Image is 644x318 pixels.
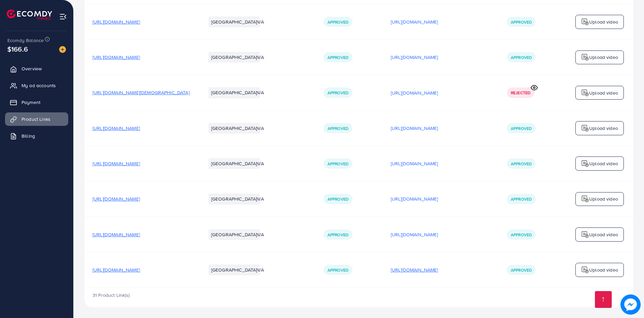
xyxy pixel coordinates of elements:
[511,55,532,60] span: Approved
[5,79,68,92] a: My ad accounts
[511,126,532,131] span: Approved
[391,53,438,61] p: [URL][DOMAIN_NAME]
[511,232,532,238] span: Approved
[256,231,264,238] span: N/A
[209,87,260,98] li: [GEOGRAPHIC_DATA]
[328,90,348,96] span: Approved
[92,125,140,132] span: [URL][DOMAIN_NAME]
[59,13,67,21] img: menu
[581,195,589,203] img: logo
[256,19,264,25] span: N/A
[581,124,589,132] img: logo
[256,89,264,96] span: N/A
[589,53,618,61] p: Upload video
[209,16,260,27] li: [GEOGRAPHIC_DATA]
[22,133,35,139] span: Billing
[209,123,260,134] li: [GEOGRAPHIC_DATA]
[256,267,264,273] span: N/A
[256,54,264,61] span: N/A
[589,266,618,274] p: Upload video
[328,232,348,238] span: Approved
[22,82,56,89] span: My ad accounts
[328,196,348,202] span: Approved
[511,90,530,96] span: Rejected
[391,195,438,203] p: [URL][DOMAIN_NAME]
[7,37,44,44] span: Ecomdy Balance
[581,160,589,168] img: logo
[256,196,264,202] span: N/A
[391,18,438,26] p: [URL][DOMAIN_NAME]
[328,55,348,60] span: Approved
[589,195,618,203] p: Upload video
[209,52,260,63] li: [GEOGRAPHIC_DATA]
[581,89,589,97] img: logo
[209,158,260,169] li: [GEOGRAPHIC_DATA]
[391,89,438,97] p: [URL][DOMAIN_NAME]
[328,267,348,273] span: Approved
[581,53,589,61] img: logo
[92,196,140,202] span: [URL][DOMAIN_NAME]
[92,54,140,61] span: [URL][DOMAIN_NAME]
[391,160,438,168] p: [URL][DOMAIN_NAME]
[5,96,68,109] a: Payment
[581,18,589,26] img: logo
[620,294,640,314] img: image
[5,129,68,143] a: Billing
[256,160,264,167] span: N/A
[256,125,264,132] span: N/A
[511,196,532,202] span: Approved
[22,116,50,122] span: Product Links
[589,231,618,239] p: Upload video
[328,161,348,167] span: Approved
[7,9,52,20] img: logo
[209,264,260,275] li: [GEOGRAPHIC_DATA]
[59,46,66,53] img: image
[328,19,348,25] span: Approved
[589,18,618,26] p: Upload video
[581,231,589,239] img: logo
[92,19,140,25] span: [URL][DOMAIN_NAME]
[92,160,140,167] span: [URL][DOMAIN_NAME]
[209,229,260,240] li: [GEOGRAPHIC_DATA]
[589,89,618,97] p: Upload video
[7,44,28,54] span: $166.6
[92,267,140,273] span: [URL][DOMAIN_NAME]
[581,266,589,274] img: logo
[22,65,42,72] span: Overview
[209,193,260,204] li: [GEOGRAPHIC_DATA]
[511,19,532,25] span: Approved
[22,99,40,106] span: Payment
[92,89,190,96] span: [URL][DOMAIN_NAME][DEMOGRAPHIC_DATA]
[589,124,618,132] p: Upload video
[511,161,532,167] span: Approved
[92,292,129,298] span: 31 Product Link(s)
[589,160,618,168] p: Upload video
[511,267,532,273] span: Approved
[328,126,348,131] span: Approved
[391,124,438,132] p: [URL][DOMAIN_NAME]
[5,62,68,75] a: Overview
[391,231,438,239] p: [URL][DOMAIN_NAME]
[5,112,68,126] a: Product Links
[92,231,140,238] span: [URL][DOMAIN_NAME]
[391,266,438,274] p: [URL][DOMAIN_NAME]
